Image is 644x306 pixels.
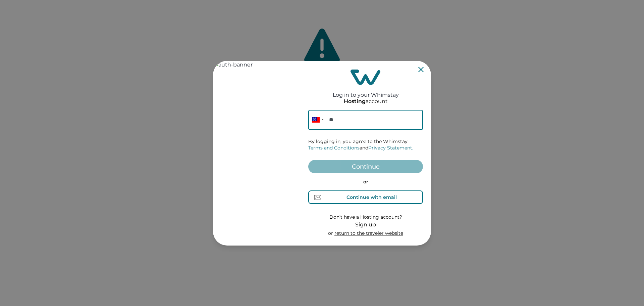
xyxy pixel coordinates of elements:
[308,190,423,204] button: Continue with email
[346,194,397,200] div: Continue with email
[328,230,403,237] p: or
[328,214,403,221] p: Don’t have a Hosting account?
[355,221,376,228] span: Sign up
[308,160,423,173] button: Continue
[418,67,424,72] button: Close
[368,145,413,151] a: Privacy Statement.
[333,85,399,98] h2: Log in to your Whimstay
[351,70,381,85] img: login-logo
[308,145,360,151] a: Terms and Conditions
[213,61,300,246] img: auth-banner
[344,98,366,105] p: Hosting
[308,138,423,151] p: By logging in, you agree to the Whimstay and
[344,98,388,105] p: account
[334,230,403,236] a: return to the traveler website
[308,110,326,130] div: United States: + 1
[308,179,423,185] p: or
